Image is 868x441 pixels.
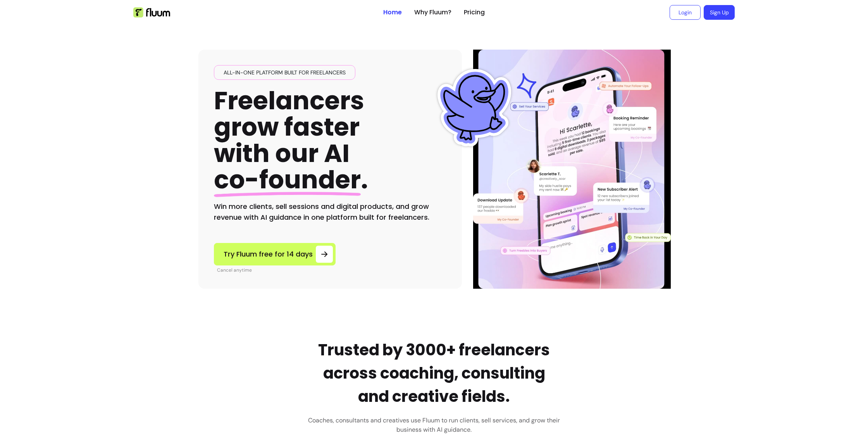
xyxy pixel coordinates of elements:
[224,249,313,260] span: Try Fluum free for 14 days
[220,69,349,76] span: All-in-one platform built for freelancers
[414,8,451,17] a: Why Fluum?
[436,69,513,146] img: Fluum Duck sticker
[214,201,446,223] h2: Win more clients, sell sessions and digital products, and grow revenue with AI guidance in one pl...
[214,88,368,193] h1: Freelancers grow faster with our AI .
[464,8,485,17] a: Pricing
[383,8,402,17] a: Home
[308,416,560,434] h3: Coaches, consultants and creatives use Fluum to run clients, sell services, and grow their busine...
[217,267,336,273] p: Cancel anytime
[670,5,701,20] a: Login
[214,243,336,265] a: Try Fluum free for 14 days
[704,5,735,20] a: Sign Up
[133,7,170,17] img: Fluum Logo
[308,338,560,408] h2: Trusted by 3000+ freelancers across coaching, consulting and creative fields.
[214,162,361,197] span: co-founder
[474,50,670,289] img: Illustration of Fluum AI Co-Founder on a smartphone, showing solo business performance insights s...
